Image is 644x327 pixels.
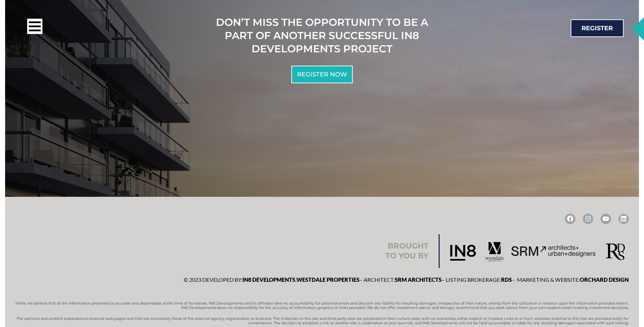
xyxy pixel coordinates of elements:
a: Westdale Properties [296,276,360,283]
a: Orchard Design [580,276,629,283]
a: Register [571,19,624,37]
p: While we believe that all the information presented is accurate and dependable at the time of its... [15,301,629,310]
span: Register Now [297,71,347,78]
a: RDS [501,276,512,283]
span: Register [582,25,613,31]
a: Register Now [291,66,353,83]
h2: Brought to you by [385,241,428,261]
p: The opinions and content expressed on external web pages and links are exclusively those of the e... [15,316,629,325]
p: © 2023 Developed by: , – Architect: – Listing Brokerage: – Marketing & Website: [15,275,629,285]
a: SRM Architects [395,276,442,283]
a: IN8 Developments [242,276,295,283]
